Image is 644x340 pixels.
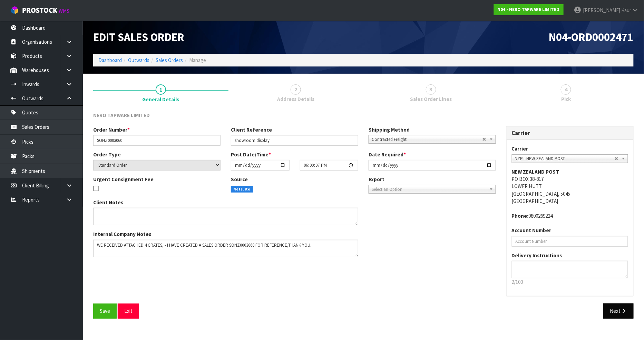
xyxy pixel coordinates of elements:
[512,213,529,219] strong: phone
[93,112,150,119] span: NERO TAPWARE LIMITED
[512,278,628,286] p: 2/100
[512,168,559,175] strong: NEW ZEALAND POST
[372,185,487,194] span: Select an Option
[603,303,634,318] button: Next
[512,212,628,219] address: 0800269224
[93,199,123,206] label: Client Notes
[369,151,406,158] label: Date Required
[93,303,117,318] button: Save
[277,95,314,103] span: Address Details
[93,30,184,44] span: Edit Sales Order
[100,308,110,314] span: Save
[291,84,301,95] span: 2
[583,7,620,13] span: [PERSON_NAME]
[156,57,183,63] a: Sales Orders
[231,126,272,133] label: Client Reference
[561,95,571,103] span: Pick
[372,135,482,144] span: Contracted Freight
[231,135,358,146] input: Client Reference
[93,151,121,158] label: Order Type
[549,30,634,44] span: N04-ORD0002471
[59,8,69,14] small: WMS
[494,4,564,15] a: N04 - NERO TAPWARE LIMITED
[93,230,151,238] label: Internal Company Notes
[512,236,628,247] input: Account Number
[561,84,571,95] span: 4
[128,57,149,63] a: Outwards
[369,176,384,183] label: Export
[189,57,206,63] span: Manage
[93,176,154,183] label: Urgent Consignment Fee
[410,95,452,103] span: Sales Order Lines
[98,57,122,63] a: Dashboard
[10,6,19,14] img: cube-alt.png
[512,227,552,234] label: Account Number
[93,126,130,133] label: Order Number
[93,135,221,146] input: Order Number
[512,130,628,136] h3: Carrier
[512,252,562,259] label: Delivery Instructions
[156,84,166,95] span: 1
[93,106,634,324] span: General Details
[231,176,248,183] label: Source
[512,145,528,152] label: Carrier
[512,168,628,205] address: PO BOX 38-817 LOWER HUTT [GEOGRAPHIC_DATA], 5045 [GEOGRAPHIC_DATA]
[142,96,179,103] span: General Details
[621,7,631,13] span: Kaur
[231,186,253,193] span: Netsuite
[426,84,436,95] span: 3
[118,303,139,318] button: Exit
[231,151,271,158] label: Post Date/Time
[369,126,410,133] label: Shipping Method
[515,155,615,163] span: NZP - NEW ZEALAND POST
[498,7,560,12] strong: N04 - NERO TAPWARE LIMITED
[22,6,57,15] span: ProStock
